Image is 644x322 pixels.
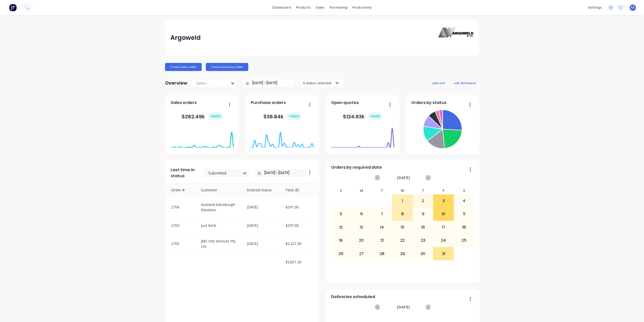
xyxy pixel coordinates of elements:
[392,234,413,247] div: 22
[372,221,392,234] div: 14
[438,27,473,48] img: Argoweld
[413,221,433,234] div: 16
[171,100,197,106] span: Sales orders
[372,208,392,220] div: 7
[368,112,382,121] div: + 100 %
[392,247,413,260] div: 29
[300,79,343,87] button: 4 status selected
[303,80,335,86] div: 4 status selected
[165,183,196,197] div: Order #
[313,4,327,11] div: sales
[433,195,454,207] div: 3
[433,221,454,234] div: 17
[397,304,410,310] span: [DATE]
[343,112,382,121] div: $ 124.93k
[261,169,304,177] input: Filter by date
[585,4,604,11] div: settings
[454,234,474,247] div: 25
[413,247,433,260] div: 30
[331,208,351,220] div: 5
[280,233,319,254] div: $2,227.50
[433,187,454,194] div: F
[413,195,433,207] div: 2
[9,4,17,11] img: Factory
[196,197,242,218] div: Austand Edunburgh Elevators
[165,63,202,71] button: Create sales order
[392,221,413,234] div: 15
[392,208,413,220] div: 8
[351,234,372,247] div: 20
[331,187,351,194] div: S
[270,4,294,11] a: dashboard
[280,197,319,218] div: $297.00
[433,247,454,260] div: 31
[206,63,248,71] button: Create purchase order
[331,100,359,106] span: Open quotes
[451,80,479,86] button: edit dashboard
[372,187,392,194] div: T
[182,112,223,121] div: $ 282.49k
[280,254,319,270] div: $2,821.50
[242,183,280,197] div: Entered status
[280,218,319,233] div: $297.00
[454,195,474,207] div: 4
[196,233,242,254] div: JMS Site Services Pty Ltd
[165,197,196,218] div: 2704
[327,4,350,11] div: purchasing
[351,247,372,260] div: 27
[171,167,197,179] span: Last time in status
[411,100,447,106] span: Orders by status
[331,234,351,247] div: 19
[392,195,413,207] div: 1
[331,294,375,300] span: Deliveries scheduled
[429,80,448,86] button: add card
[165,78,187,88] div: Overview
[454,221,474,234] div: 18
[196,183,242,197] div: Customer
[413,187,433,194] div: T
[331,221,351,234] div: 12
[294,4,313,11] div: products
[251,100,286,106] span: Purchase orders
[165,233,196,254] div: 2702
[433,208,454,220] div: 10
[287,112,301,121] div: + 100 %
[413,234,433,247] div: 23
[165,218,196,233] div: 2703
[433,234,454,247] div: 24
[372,247,392,260] div: 28
[392,187,413,194] div: W
[242,233,280,254] div: [DATE]
[397,175,410,181] span: [DATE]
[331,247,351,260] div: 26
[351,221,372,234] div: 13
[454,208,474,220] div: 11
[208,112,223,121] div: + 100 %
[372,234,392,247] div: 21
[280,183,319,197] div: Total ($)
[454,187,474,194] div: S
[351,187,372,194] div: M
[171,33,201,43] div: Argoweld
[413,208,433,220] div: 9
[350,4,374,11] div: productivity
[631,5,635,10] span: KS
[196,218,242,233] div: Just Kerb
[242,197,280,218] div: [DATE]
[242,218,280,233] div: [DATE]
[351,208,372,220] div: 6
[263,112,301,121] div: $ 38.84k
